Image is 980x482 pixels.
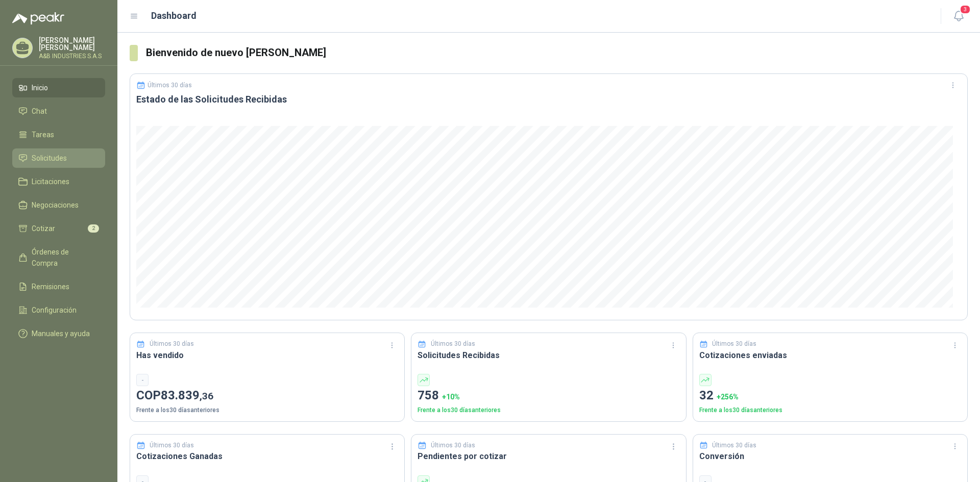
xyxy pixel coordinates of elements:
span: ,36 [200,390,213,402]
p: [PERSON_NAME] [PERSON_NAME] [39,37,105,51]
span: Manuales y ayuda [32,328,90,339]
h3: Bienvenido de nuevo [PERSON_NAME] [146,45,968,61]
span: Remisiones [32,281,69,292]
a: Configuración [12,300,105,320]
p: Últimos 30 días [712,441,756,450]
a: Manuales y ayuda [12,324,105,343]
span: Negociaciones [32,199,79,211]
span: 2 [88,224,99,233]
a: Tareas [12,125,105,144]
p: Últimos 30 días [712,339,756,349]
span: Tareas [32,129,54,140]
span: Chat [32,106,47,117]
a: Solicitudes [12,148,105,168]
p: Últimos 30 días [150,339,194,349]
a: Remisiones [12,277,105,296]
button: 3 [949,7,968,26]
h3: Has vendido [136,349,398,362]
a: Cotizar2 [12,219,105,238]
h3: Estado de las Solicitudes Recibidas [136,93,961,106]
p: COP [136,386,398,405]
span: Solicitudes [32,153,67,164]
span: Configuración [32,305,77,316]
p: Últimos 30 días [431,339,475,349]
span: Órdenes de Compra [32,246,95,269]
span: Cotizar [32,223,55,234]
h1: Dashboard [151,9,197,23]
h3: Pendientes por cotizar [418,450,679,463]
p: A&B INDUSTRIES S.A.S [39,53,105,59]
p: 758 [418,386,679,405]
p: Últimos 30 días [148,82,192,89]
a: Órdenes de Compra [12,242,105,273]
h3: Conversión [699,450,961,463]
span: Inicio [32,82,48,93]
span: + 10 % [442,393,460,401]
p: Frente a los 30 días anteriores [699,405,961,415]
a: Inicio [12,78,105,97]
span: 3 [960,5,971,14]
div: - [136,374,149,386]
img: Logo peakr [12,12,64,24]
span: 83.839 [161,388,213,402]
p: Últimos 30 días [431,441,475,450]
h3: Solicitudes Recibidas [418,349,679,362]
h3: Cotizaciones Ganadas [136,450,398,463]
span: Licitaciones [32,176,69,187]
a: Chat [12,102,105,121]
p: Frente a los 30 días anteriores [418,405,679,415]
a: Licitaciones [12,172,105,191]
a: Negociaciones [12,195,105,215]
p: Últimos 30 días [150,441,194,450]
span: + 256 % [717,393,739,401]
p: 32 [699,386,961,405]
h3: Cotizaciones enviadas [699,349,961,362]
p: Frente a los 30 días anteriores [136,405,398,415]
